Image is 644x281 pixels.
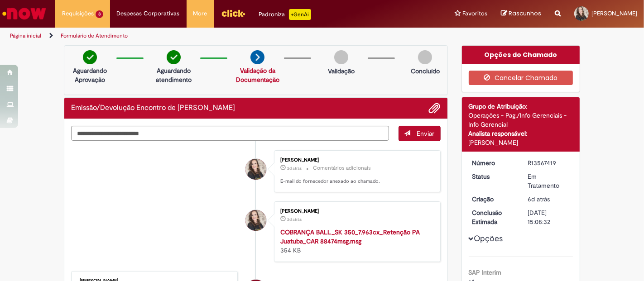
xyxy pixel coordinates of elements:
[167,50,181,64] img: check-circle-green.png
[1,5,48,23] img: ServiceNow
[466,208,521,226] dt: Conclusão Estimada
[528,208,570,226] div: [DATE] 15:08:32
[399,126,441,141] button: Enviar
[236,67,279,84] a: Validação da Documentação
[429,102,441,114] button: Adicionar anexos
[469,71,573,85] button: Cancelar Chamado
[68,66,112,84] p: Aguardando Aprovação
[334,50,348,64] img: img-circle-grey.png
[7,28,423,44] ul: Trilhas de página
[289,9,311,20] p: +GenAi
[469,268,502,276] b: SAP Interim
[280,228,431,255] div: 354 KB
[469,102,573,111] div: Grupo de Atribuição:
[221,6,245,20] img: click_logo_yellow_360x200.png
[528,172,570,190] div: Em Tratamento
[245,159,266,180] div: Tamila Rodrigues Moura
[466,172,521,181] dt: Status
[287,217,302,222] time: 29/09/2025 15:43:36
[313,164,371,172] small: Comentários adicionais
[417,129,435,138] span: Enviar
[501,10,541,18] a: Rascunhos
[280,178,431,185] p: E-mail do fornecedor anexado ao chamado.
[245,210,266,231] div: Tamila Rodrigues Moura
[509,9,541,18] span: Rascunhos
[462,46,580,64] div: Opções do Chamado
[469,111,573,129] div: Operações - Pag./Info Gerenciais - Info Gerencial
[528,195,550,203] time: 25/09/2025 15:38:47
[466,195,521,204] dt: Criação
[528,195,570,204] div: 25/09/2025 15:38:47
[528,158,570,167] div: R13567419
[466,158,521,167] dt: Número
[287,217,302,222] span: 2d atrás
[287,166,302,171] span: 2d atrás
[62,9,94,18] span: Requisições
[287,166,302,171] time: 29/09/2025 15:44:23
[83,50,97,64] img: check-circle-green.png
[259,9,311,20] div: Padroniza
[418,50,432,64] img: img-circle-grey.png
[117,9,180,18] span: Despesas Corporativas
[462,9,487,18] span: Favoritos
[591,10,637,17] span: [PERSON_NAME]
[528,195,550,203] span: 6d atrás
[469,129,573,138] div: Analista responsável:
[280,157,431,163] div: [PERSON_NAME]
[96,10,103,18] span: 3
[10,32,41,39] a: Página inicial
[61,32,128,39] a: Formulário de Atendimento
[280,228,420,245] a: COBRANÇA BALL_SK 350_7.963cx_Retenção PA Juatuba_CAR 88474msg.msg
[250,50,264,64] img: arrow-next.png
[280,209,431,214] div: [PERSON_NAME]
[193,9,207,18] span: More
[71,104,235,112] h2: Emissão/Devolução Encontro de Contas Fornecedor Histórico de tíquete
[71,126,389,141] textarea: Digite sua mensagem aqui...
[469,138,573,147] div: [PERSON_NAME]
[328,67,355,76] p: Validação
[152,66,196,84] p: Aguardando atendimento
[411,67,440,76] p: Concluído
